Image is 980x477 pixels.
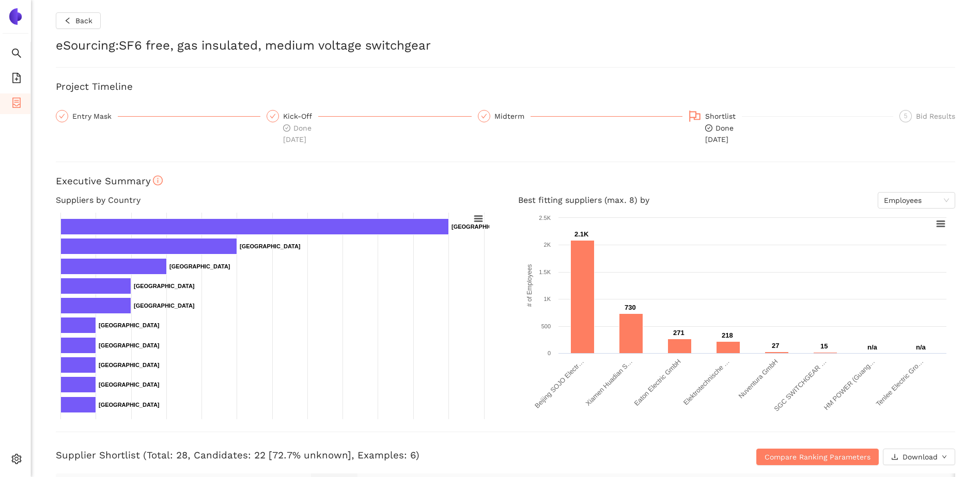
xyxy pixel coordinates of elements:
span: Compare Ranking Parameters [765,451,870,463]
div: Entry Mask [72,110,118,122]
text: Nuventura GmbH [737,358,779,400]
span: download [891,453,898,462]
text: Elektrotechnische … [681,358,730,407]
text: [GEOGRAPHIC_DATA] [99,322,160,328]
text: n/a [867,343,878,351]
text: 1K [543,296,551,302]
h4: Suppliers by Country [56,192,493,209]
text: 27 [772,342,779,349]
span: left [64,17,71,25]
text: Beijing SOJO Electr… [533,358,585,410]
text: Eaton Electric GmbH [632,358,682,407]
h3: Supplier Shortlist (Total: 28, Candidates: 22 [72.7% unknown], Examples: 6) [56,449,656,462]
img: Logo [7,8,24,25]
span: 5 [904,113,908,120]
text: [GEOGRAPHIC_DATA] [99,381,160,388]
span: check [59,113,65,119]
span: check-circle [283,124,290,132]
h3: Executive Summary [56,174,955,188]
span: setting [11,450,22,471]
button: Compare Ranking Parameters [756,449,879,465]
span: Done [DATE] [705,124,734,144]
text: SGC SWITCHGEAR … [772,358,828,413]
span: check-circle [705,124,712,132]
span: Employees [884,193,949,208]
text: Tenlee Electric Gro… [874,358,924,408]
span: flag [689,110,701,122]
text: 2K [543,242,551,248]
h2: eSourcing : SF6 free, gas insulated, medium voltage switchgear [56,37,955,55]
h3: Project Timeline [56,80,955,93]
text: [GEOGRAPHIC_DATA] [99,402,160,408]
text: 2.5K [539,215,551,221]
span: check [481,113,487,119]
span: Done [DATE] [283,124,312,144]
text: 730 [625,304,636,311]
div: Midterm [494,110,531,122]
text: [GEOGRAPHIC_DATA] [169,263,230,269]
span: search [11,44,22,65]
button: downloadDownloaddown [883,449,955,465]
text: [GEOGRAPHIC_DATA] [240,243,301,249]
text: Xiamen Huadian S… [584,358,633,407]
span: check [270,113,276,119]
span: Download [903,451,938,463]
text: 271 [673,329,685,337]
button: leftBack [56,12,101,29]
text: 15 [820,342,828,350]
text: [GEOGRAPHIC_DATA] [134,283,195,289]
div: Shortlist [705,110,742,122]
span: Bid Results [916,112,955,120]
div: Entry Mask [56,110,260,122]
text: 1.5K [539,269,551,275]
text: 2.1K [574,230,589,238]
div: Shortlistcheck-circleDone[DATE] [689,110,893,145]
text: [GEOGRAPHIC_DATA] [99,342,160,348]
text: n/a [916,343,926,351]
span: Back [75,15,92,26]
text: # of Employees [525,264,533,307]
text: 500 [541,323,550,329]
span: info-circle [153,176,163,185]
text: [GEOGRAPHIC_DATA] [99,362,160,368]
span: down [942,454,947,460]
text: 0 [547,350,550,356]
span: container [11,94,22,115]
text: 218 [722,331,733,339]
text: HM POWER (Guang… [822,358,876,412]
text: [GEOGRAPHIC_DATA] [452,224,512,230]
div: Kick-Off [283,110,318,122]
span: file-add [11,69,22,90]
text: [GEOGRAPHIC_DATA] [134,303,195,309]
h4: Best fitting suppliers (max. 8) by [518,192,956,209]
